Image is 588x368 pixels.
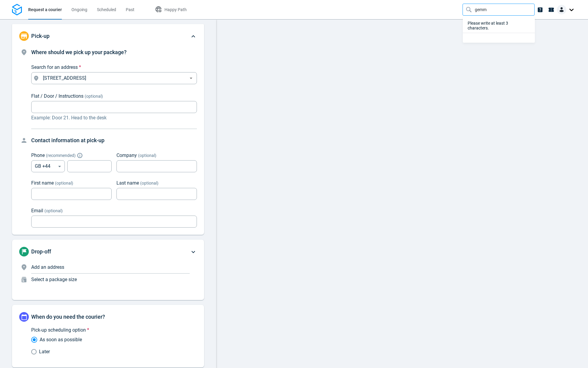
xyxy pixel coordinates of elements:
[31,327,86,333] span: Pick-up scheduling option
[164,7,187,12] span: Happy Path
[40,336,82,343] span: As soon as possible
[475,4,523,15] input: Find your Package
[12,240,204,300] div: Drop-offAdd an addressSelect a package size
[31,208,43,213] span: Email
[31,277,77,282] span: Select a package size
[116,152,137,158] span: Company
[78,154,82,157] button: Explain "Recommended"
[44,208,63,213] span: (optional)
[31,264,64,270] span: Add an address
[468,36,530,40] span: Your data history is limited to 90 days.
[31,64,78,70] span: Search for an address
[55,181,73,186] span: (optional)
[140,181,158,186] span: (optional)
[126,7,134,12] span: Past
[187,75,195,82] button: Open
[31,114,197,121] p: Example: Door 21. Head to the desk
[31,152,45,158] span: Phone
[71,7,87,12] span: Ongoing
[12,48,204,235] div: Pick-up
[31,160,65,172] div: GB +44
[31,136,197,145] h4: Contact information at pick-up
[31,180,54,186] span: First name
[46,153,76,158] span: ( recommended )
[31,33,50,39] span: Pick-up
[28,7,62,12] span: Request a courier
[31,314,105,320] span: When do you need the courier?
[557,5,566,14] img: Client
[12,4,22,16] img: Logo
[468,21,508,30] span: Please write at least 3 characters.
[138,153,156,158] span: (optional)
[12,24,204,48] div: Pick-up
[116,180,139,186] span: Last name
[97,7,116,12] span: Scheduled
[31,248,51,255] span: Drop-off
[31,49,127,55] span: Where should we pick up your package?
[85,94,103,99] span: (optional)
[39,348,50,355] span: Later
[31,93,83,99] span: Flat / Door / Instructions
